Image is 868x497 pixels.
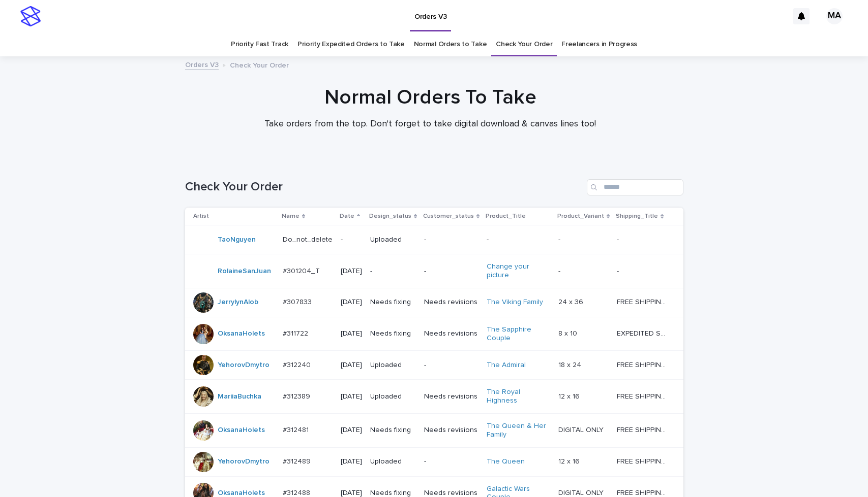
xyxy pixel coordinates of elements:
[283,327,310,338] p: #311722
[487,457,525,466] a: The Queen
[369,211,411,222] p: Design_status
[424,392,478,401] p: Needs revisions
[617,455,669,466] p: FREE SHIPPING - preview in 1-2 business days, after your approval delivery will take 5-10 b.d.
[370,392,416,401] p: Uploaded
[617,327,669,338] p: EXPEDITED SHIPPING - preview in 1 business day; delivery up to 5 business days after your approval.
[370,426,416,435] p: Needs fixing
[487,236,550,244] p: -
[283,265,322,276] p: #301204_T
[193,211,209,222] p: Artist
[341,267,362,276] p: [DATE]
[487,262,550,280] a: Change your picture
[185,380,683,414] tr: MariiaBuchka #312389#312389 [DATE]UploadedNeeds revisionsThe Royal Highness 12 x 1612 x 16 FREE S...
[587,179,683,195] input: Search
[826,8,843,24] div: MA
[558,424,606,435] p: DIGITAL ONLY
[218,457,270,466] a: YehorovDmytro
[424,267,478,276] p: -
[218,236,256,244] a: TaoNguyen
[283,424,311,435] p: #312481
[218,298,258,307] a: JerrylynAlob
[341,236,362,244] p: -
[218,329,265,338] a: OksanaHolets
[487,325,550,343] a: The Sapphire Couple
[424,329,478,338] p: Needs revisions
[617,296,669,307] p: FREE SHIPPING - preview in 1-2 business days, after your approval delivery will take 5-10 b.d., l...
[370,298,416,307] p: Needs fixing
[185,254,683,288] tr: RolaineSanJuan #301204_T#301204_T [DATE]--Change your picture -- --
[283,359,313,370] p: #312240
[185,351,683,380] tr: YehorovDmytro #312240#312240 [DATE]Uploaded-The Admiral 18 x 2418 x 24 FREE SHIPPING - preview in...
[424,457,478,466] p: -
[341,298,362,307] p: [DATE]
[557,211,604,222] p: Product_Variant
[558,265,562,276] p: -
[185,447,683,476] tr: YehorovDmytro #312489#312489 [DATE]Uploaded-The Queen 12 x 1612 x 16 FREE SHIPPING - preview in 1...
[341,329,362,338] p: [DATE]
[341,457,362,466] p: [DATE]
[341,426,362,435] p: [DATE]
[282,211,300,222] p: Name
[617,359,669,370] p: FREE SHIPPING - preview in 1-2 business days, after your approval delivery will take 5-10 b.d.
[487,361,526,370] a: The Admiral
[218,361,270,370] a: YehorovDmytro
[370,457,416,466] p: Uploaded
[283,390,312,401] p: #312389
[20,6,41,26] img: stacker-logo-s-only.png
[218,267,271,276] a: RolaineSanJuan
[558,455,582,466] p: 12 x 16
[617,265,621,276] p: -
[561,32,637,56] a: Freelancers in Progress
[370,236,416,244] p: Uploaded
[283,296,314,307] p: #307833
[487,422,550,439] a: The Queen & Her Family
[230,59,289,70] p: Check Your Order
[424,236,478,244] p: -
[185,58,219,70] a: Orders V3
[414,32,487,56] a: Normal Orders to Take
[227,119,634,130] p: Take orders from the top. Don't forget to take digital download & canvas lines too!
[231,32,288,56] a: Priority Fast Track
[370,267,416,276] p: -
[424,361,478,370] p: -
[617,234,621,244] p: -
[341,361,362,370] p: [DATE]
[370,329,416,338] p: Needs fixing
[486,211,526,222] p: Product_Title
[185,225,683,254] tr: TaoNguyen Do_not_deleteDo_not_delete -Uploaded---- --
[283,455,313,466] p: #312489
[341,392,362,401] p: [DATE]
[487,298,543,307] a: The Viking Family
[424,298,478,307] p: Needs revisions
[181,85,679,110] h1: Normal Orders To Take
[424,426,478,435] p: Needs revisions
[558,296,585,307] p: 24 x 36
[617,390,669,401] p: FREE SHIPPING - preview in 1-2 business days, after your approval delivery will take 5-10 b.d.
[558,390,582,401] p: 12 x 16
[283,234,335,244] p: Do_not_delete
[185,288,683,317] tr: JerrylynAlob #307833#307833 [DATE]Needs fixingNeeds revisionsThe Viking Family 24 x 3624 x 36 FRE...
[185,413,683,447] tr: OksanaHolets #312481#312481 [DATE]Needs fixingNeeds revisionsThe Queen & Her Family DIGITAL ONLYD...
[558,327,579,338] p: 8 x 10
[218,392,261,401] a: MariiaBuchka
[617,424,669,435] p: FREE SHIPPING - preview in 1-2 business days, after your approval delivery will take 5-10 b.d.
[370,361,416,370] p: Uploaded
[185,317,683,351] tr: OksanaHolets #311722#311722 [DATE]Needs fixingNeeds revisionsThe Sapphire Couple 8 x 108 x 10 EXP...
[218,426,265,435] a: OksanaHolets
[616,211,658,222] p: Shipping_Title
[185,180,583,194] h1: Check Your Order
[423,211,474,222] p: Customer_status
[297,32,405,56] a: Priority Expedited Orders to Take
[558,234,562,244] p: -
[496,32,552,56] a: Check Your Order
[487,388,550,405] a: The Royal Highness
[340,211,354,222] p: Date
[558,359,583,370] p: 18 x 24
